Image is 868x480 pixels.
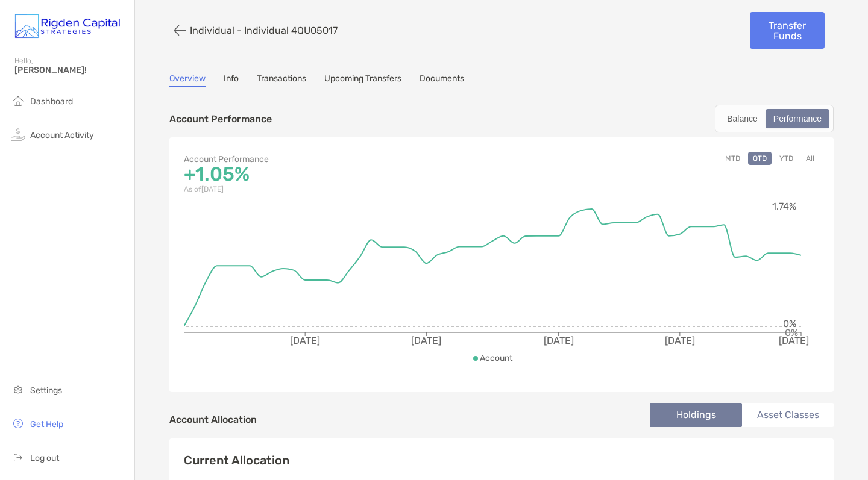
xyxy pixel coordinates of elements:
img: get-help icon [11,416,25,431]
tspan: 0% [783,318,796,329]
img: logout icon [11,450,25,464]
a: Overview [169,73,206,87]
tspan: [DATE] [779,335,809,346]
span: Dashboard [30,96,73,107]
h4: Current Allocation [184,453,289,467]
span: [PERSON_NAME]! [14,65,127,75]
tspan: 0% [785,327,798,338]
a: Transfer Funds [750,12,825,49]
div: segmented control [715,105,834,132]
tspan: [DATE] [290,335,320,346]
li: Holdings [650,403,742,427]
button: All [801,152,819,165]
p: Individual - Individual 4QU05017 [190,25,338,36]
div: Balance [720,110,764,127]
a: Transactions [257,73,306,87]
tspan: 1.74% [772,201,796,212]
img: activity icon [11,127,25,142]
a: Upcoming Transfers [324,73,401,87]
span: Log out [30,453,59,463]
a: Documents [420,73,464,87]
p: +1.05% [184,167,502,182]
button: YTD [775,152,798,165]
img: Zoe Logo [14,5,120,48]
button: QTD [748,152,772,165]
tspan: [DATE] [665,335,695,346]
img: settings icon [11,382,25,397]
span: Settings [30,385,62,396]
a: Info [224,73,239,87]
img: household icon [11,93,25,108]
li: Asset Classes [742,403,834,427]
p: Account Performance [169,111,272,126]
tspan: [DATE] [411,335,441,346]
p: Account [480,351,512,366]
span: Get Help [30,419,63,429]
div: Performance [767,110,828,127]
h4: Account Allocation [169,414,257,425]
tspan: [DATE] [544,335,574,346]
span: Account Activity [30,130,94,140]
p: As of [DATE] [184,182,502,197]
button: MTD [720,152,745,165]
p: Account Performance [184,152,502,167]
